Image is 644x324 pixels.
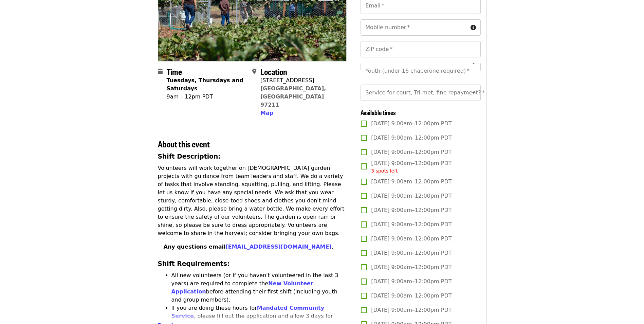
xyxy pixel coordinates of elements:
[471,24,476,31] i: circle-info icon
[164,244,332,250] strong: Any questions email
[167,66,182,77] span: Time
[158,164,347,237] p: Volunteers will work together on [DEMOGRAPHIC_DATA] garden projects with guidance from team leade...
[371,277,452,286] span: [DATE] 9:00am–12:00pm PDT
[371,206,452,214] span: [DATE] 9:00am–12:00pm PDT
[158,68,163,75] i: calendar icon
[371,292,452,300] span: [DATE] 9:00am–12:00pm PDT
[371,159,452,175] span: [DATE] 9:00am–12:00pm PDT
[371,192,452,200] span: [DATE] 9:00am–12:00pm PDT
[371,220,452,229] span: [DATE] 9:00am–12:00pm PDT
[260,110,273,116] span: Map
[167,77,243,92] strong: Tuesdays, Thursdays and Saturdays
[158,260,230,267] strong: Shift Requirements:
[260,76,341,85] div: [STREET_ADDRESS]
[361,41,480,57] input: ZIP code
[371,134,452,142] span: [DATE] 9:00am–12:00pm PDT
[371,120,452,128] span: [DATE] 9:00am–12:00pm PDT
[171,271,347,304] li: All new volunteers (or if you haven't volunteered in the last 3 years) are required to complete t...
[469,88,478,97] button: Open
[371,235,452,243] span: [DATE] 9:00am–12:00pm PDT
[171,280,313,295] a: New Volunteer Application
[371,148,452,156] span: [DATE] 9:00am–12:00pm PDT
[260,66,287,77] span: Location
[167,93,247,101] div: 9am – 12pm PDT
[371,263,452,271] span: [DATE] 9:00am–12:00pm PDT
[361,19,467,36] input: Mobile number
[371,306,452,314] span: [DATE] 9:00am–12:00pm PDT
[252,68,256,75] i: map-marker-alt icon
[225,244,331,250] a: [EMAIL_ADDRESS][DOMAIN_NAME]
[371,168,398,174] span: 3 spots left
[371,178,452,186] span: [DATE] 9:00am–12:00pm PDT
[361,108,396,117] span: Available times
[371,249,452,257] span: [DATE] 9:00am–12:00pm PDT
[469,58,478,68] button: Open
[164,243,347,251] p: .
[158,138,210,150] span: About this event
[158,153,221,160] strong: Shift Description:
[260,109,273,117] button: Map
[260,85,326,108] a: [GEOGRAPHIC_DATA], [GEOGRAPHIC_DATA] 97211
